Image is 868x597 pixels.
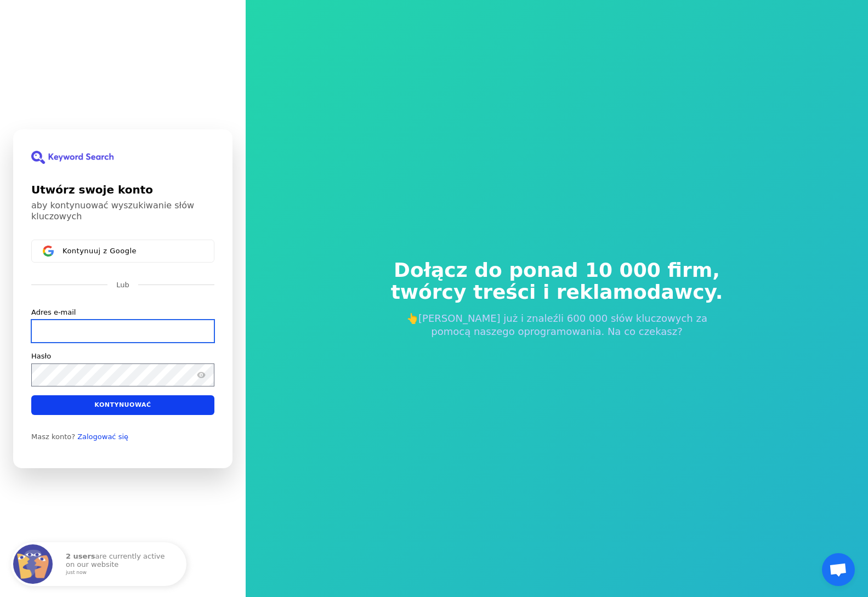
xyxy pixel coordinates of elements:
[13,544,53,584] img: Fomo
[391,281,723,303] font: twórcy treści i reklamodawcy.
[63,246,137,254] font: Kontynuuj z Google
[31,151,114,164] img: Wyszukiwanie słów kluczowych
[43,246,54,257] img: Zaloguj się za pomocą Google
[31,351,51,360] font: Hasło
[31,432,75,440] font: Masz konto?
[66,552,95,560] strong: 2 users
[31,200,194,221] font: aby kontynuować wyszukiwanie słów kluczowych
[31,183,153,196] font: Utwórz swoje konto
[66,570,172,576] small: just now
[406,312,707,337] font: 👆[PERSON_NAME] już i znaleźli 600 000 słów kluczowych za pomocą naszego oprogramowania. Na co cze...
[77,432,128,441] a: Zalogować się
[31,308,76,316] font: Adres e-mail
[116,281,129,289] font: Lub
[195,368,208,381] button: Pokaż hasło
[31,395,214,414] button: Kontynuować
[394,259,720,281] font: Dołącz do ponad 10 000 firm,
[94,401,151,408] font: Kontynuować
[31,240,214,263] button: Zaloguj się za pomocą GoogleKontynuuj z Google
[822,553,855,586] div: Otwarty czat
[66,553,175,575] p: are currently active on our website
